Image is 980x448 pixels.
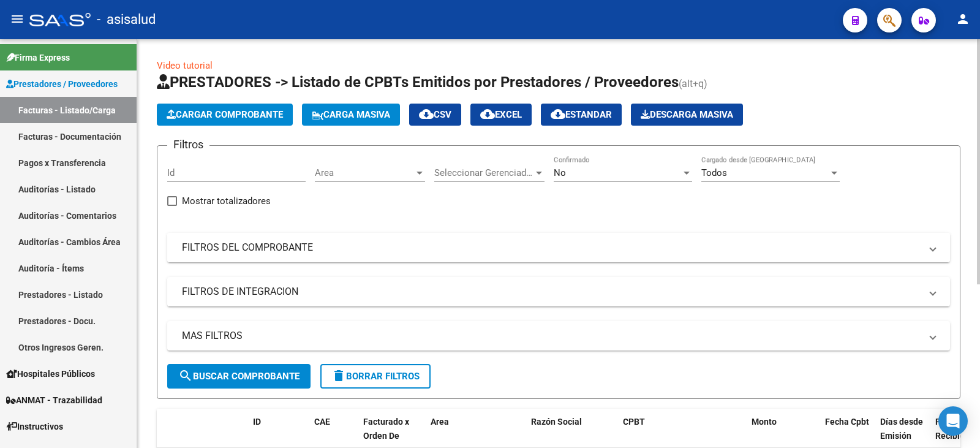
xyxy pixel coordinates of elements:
[679,78,707,89] span: (alt+q)
[431,417,449,427] span: Area
[312,109,390,120] span: Carga Masiva
[315,167,414,178] span: Area
[554,167,566,178] span: No
[6,367,95,381] span: Hospitales Públicos
[631,104,743,126] app-download-masive: Descarga masiva de comprobantes (adjuntos)
[167,277,950,306] mat-expansion-panel-header: FILTROS DE INTEGRACION
[480,109,522,120] span: EXCEL
[6,77,118,91] span: Prestadores / Proveedores
[157,104,293,126] button: Cargar Comprobante
[480,107,495,121] mat-icon: cloud_download
[825,417,869,427] span: Fecha Cpbt
[157,60,213,71] a: Video tutorial
[178,371,300,382] span: Buscar Comprobante
[956,12,970,26] mat-icon: person
[178,368,193,383] mat-icon: search
[331,368,346,383] mat-icon: delete
[167,233,950,262] mat-expansion-panel-header: FILTROS DEL COMPROBANTE
[167,321,950,351] mat-expansion-panel-header: MAS FILTROS
[631,104,743,126] button: Descarga Masiva
[938,406,968,436] div: Open Intercom Messenger
[752,417,777,427] span: Monto
[97,6,156,33] span: - asisalud
[182,285,921,298] mat-panel-title: FILTROS DE INTEGRACION
[167,364,311,389] button: Buscar Comprobante
[157,74,679,91] span: PRESTADORES -> Listado de CPBTs Emitidos por Prestadores / Proveedores
[551,109,612,120] span: Estandar
[167,136,209,153] h3: Filtros
[10,12,24,26] mat-icon: menu
[6,420,63,433] span: Instructivos
[641,109,733,120] span: Descarga Masiva
[701,167,727,178] span: Todos
[434,167,533,178] span: Seleccionar Gerenciador
[314,417,330,427] span: CAE
[6,393,102,407] span: ANMAT - Trazabilidad
[470,104,532,126] button: EXCEL
[551,107,565,121] mat-icon: cloud_download
[541,104,622,126] button: Estandar
[363,417,409,441] span: Facturado x Orden De
[331,371,420,382] span: Borrar Filtros
[623,417,645,427] span: CPBT
[302,104,400,126] button: Carga Masiva
[182,194,271,208] span: Mostrar totalizadores
[880,417,923,441] span: Días desde Emisión
[531,417,582,427] span: Razón Social
[167,109,283,120] span: Cargar Comprobante
[182,329,921,343] mat-panel-title: MAS FILTROS
[320,364,431,389] button: Borrar Filtros
[253,417,261,427] span: ID
[419,109,451,120] span: CSV
[6,51,70,64] span: Firma Express
[419,107,434,121] mat-icon: cloud_download
[409,104,461,126] button: CSV
[935,417,970,441] span: Fecha Recibido
[182,241,921,254] mat-panel-title: FILTROS DEL COMPROBANTE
